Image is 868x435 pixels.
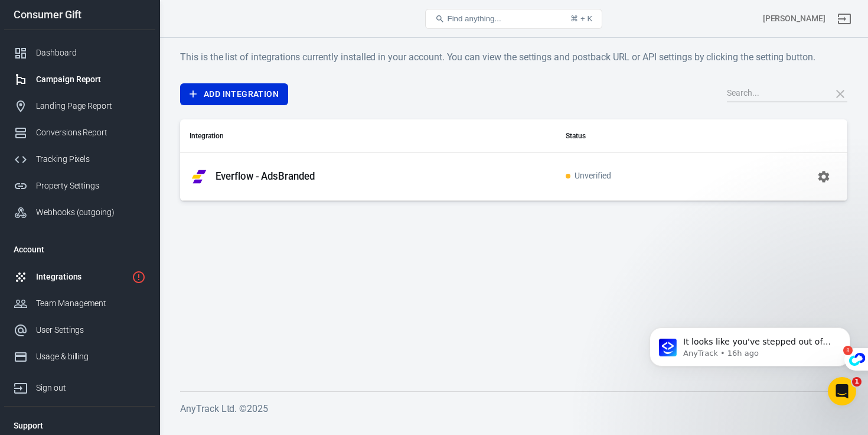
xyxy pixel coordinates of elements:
[36,324,146,336] div: User Settings
[4,235,155,264] li: Account
[36,180,146,192] div: Property Settings
[36,126,146,139] div: Conversions Report
[566,171,611,181] span: Unverified
[36,382,146,394] div: Sign out
[36,297,146,310] div: Team Management
[4,343,155,370] a: Usage & billing
[4,290,155,317] a: Team Management
[36,47,146,59] div: Dashboard
[447,14,501,23] span: Find anything...
[4,317,155,343] a: User Settings
[4,173,155,199] a: Property Settings
[763,12,825,25] div: Account id: juSFbWAb
[4,9,155,20] div: Consumer Gift
[36,206,146,219] div: Webhooks (outgoing)
[570,14,592,23] div: ⌘ + K
[4,40,155,66] a: Dashboard
[216,170,315,183] p: Everflow - AdsBranded
[36,350,146,363] div: Usage & billing
[4,66,155,93] a: Campaign Report
[425,9,602,29] button: Find anything...⌘ + K
[727,86,821,102] input: Search...
[4,93,155,119] a: Landing Page Report
[4,199,155,226] a: Webhooks (outgoing)
[36,73,146,86] div: Campaign Report
[132,270,146,284] svg: 1 networks not verified yet
[828,377,856,405] iframe: Intercom live chat
[180,83,288,105] a: Add Integration
[180,50,847,64] h6: This is the list of integrations currently installed in your account. You can view the settings a...
[830,5,859,33] a: Sign out
[180,119,556,153] th: Integration
[190,167,208,186] img: Everflow - AdsBranded
[36,100,146,112] div: Landing Page Report
[4,370,155,401] a: Sign out
[180,401,847,416] h6: AnyTrack Ltd. © 2025
[632,303,868,403] iframe: Intercom notifications message
[36,271,127,283] div: Integrations
[4,264,155,290] a: Integrations
[556,119,724,153] th: Status
[4,119,155,146] a: Conversions Report
[4,146,155,173] a: Tracking Pixels
[852,377,862,387] span: 1
[36,153,146,165] div: Tracking Pixels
